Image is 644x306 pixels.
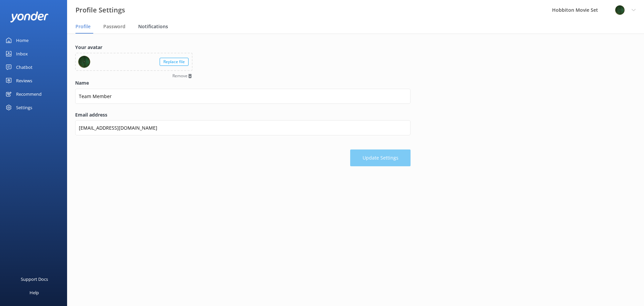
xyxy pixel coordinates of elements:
[160,58,189,66] div: Replace file
[16,60,33,74] div: Chatbot
[16,101,32,114] div: Settings
[615,5,625,15] img: 34-1625720359.png
[16,47,28,60] div: Inbox
[16,34,29,47] div: Home
[30,286,39,299] div: Help
[103,23,125,30] span: Password
[75,23,91,30] span: Profile
[138,23,168,30] span: Notifications
[172,74,187,78] span: Remove
[172,74,193,79] button: Remove
[75,79,411,87] label: Name
[21,272,48,286] div: Support Docs
[16,87,42,101] div: Recommend
[75,5,125,15] h3: Profile Settings
[16,74,32,87] div: Reviews
[10,11,49,23] img: yonder-white-logo.png
[75,111,411,119] label: Email address
[75,44,193,51] label: Your avatar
